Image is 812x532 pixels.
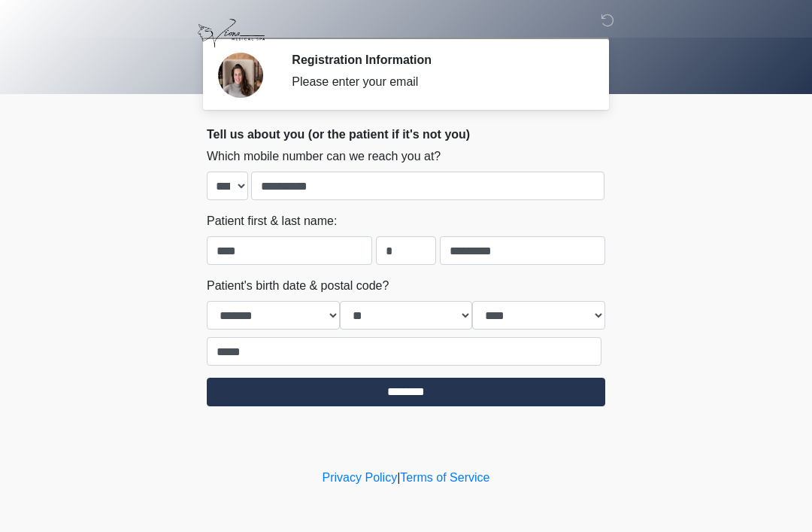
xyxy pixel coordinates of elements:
[292,73,583,91] div: Please enter your email
[207,277,389,295] label: Patient's birth date & postal code?
[207,147,441,166] label: Which mobile number can we reach you at?
[207,127,605,141] h2: Tell us about you (or the patient if it's not you)
[400,471,489,484] a: Terms of Service
[207,212,337,230] label: Patient first & last name:
[397,471,400,484] a: |
[218,53,263,98] img: Agent Avatar
[192,11,271,56] img: Viona Medical Spa Logo
[323,471,398,484] a: Privacy Policy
